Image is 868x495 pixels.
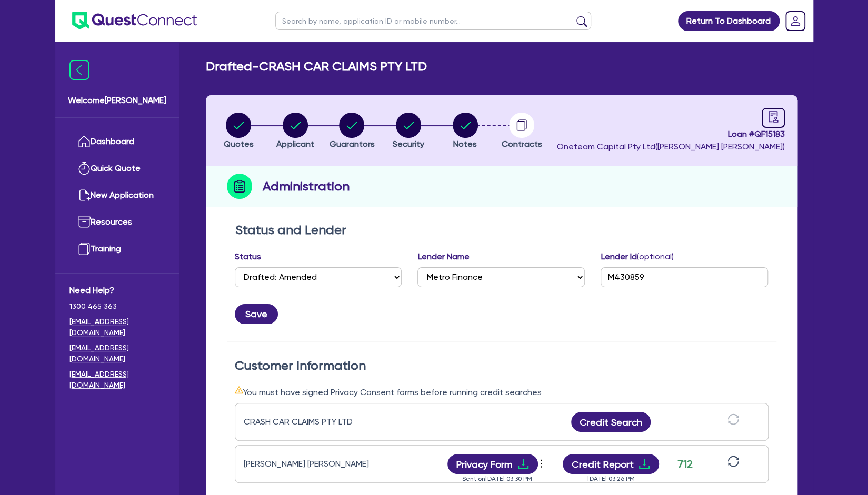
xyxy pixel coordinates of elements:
button: Applicant [276,112,314,151]
span: more [536,456,546,471]
h2: Customer Information [235,358,769,373]
div: CRASH CAR CLAIMS PTY LTD [244,416,375,428]
span: audit [767,111,779,123]
label: Lender Name [417,250,469,263]
a: Resources [69,209,165,236]
span: Quotes [224,139,254,149]
div: [PERSON_NAME] [PERSON_NAME] [244,458,375,470]
button: Credit Search [571,412,651,432]
span: Notes [453,139,477,149]
img: step-icon [227,174,252,199]
div: 712 [672,456,699,472]
a: [EMAIL_ADDRESS][DOMAIN_NAME] [69,369,165,391]
button: Security [392,112,425,151]
button: Privacy Formdownload [447,454,538,474]
img: new-application [78,189,91,201]
h2: Administration [263,177,350,196]
a: Quick Quote [69,155,165,182]
button: Dropdown toggle [538,455,547,473]
input: Search by name, application ID or mobile number... [275,12,591,30]
span: Guarantors [329,139,374,149]
button: Credit Reportdownload [563,454,659,474]
h2: Status and Lender [235,223,768,238]
span: Oneteam Capital Pty Ltd ( [PERSON_NAME] [PERSON_NAME] ) [557,142,785,151]
span: download [517,458,530,470]
span: Applicant [276,139,314,149]
span: sync [727,456,739,467]
img: resources [78,216,91,228]
span: download [638,458,651,470]
div: You must have signed Privacy Consent forms before running credit searches [235,386,769,399]
img: quest-connect-logo-blue [72,12,197,29]
a: Return To Dashboard [678,11,780,31]
span: Contracts [502,139,542,149]
span: warning [235,386,243,394]
span: Security [393,139,424,149]
a: [EMAIL_ADDRESS][DOMAIN_NAME] [69,316,165,338]
a: New Application [69,182,165,209]
button: sync [724,413,742,431]
span: (optional) [636,251,673,261]
img: icon-menu-close [69,60,89,80]
h2: Drafted - CRASH CAR CLAIMS PTY LTD [206,59,427,74]
img: training [78,243,91,255]
button: Quotes [223,112,254,151]
label: Lender Id [601,250,673,263]
img: quick-quote [78,162,91,175]
a: Training [69,236,165,262]
a: [EMAIL_ADDRESS][DOMAIN_NAME] [69,342,165,365]
button: Contracts [501,112,543,151]
button: Notes [452,112,478,151]
span: Loan # QF15183 [557,128,785,140]
a: Dashboard [69,128,165,155]
button: sync [724,455,742,473]
span: Need Help? [69,284,165,297]
span: 1300 465 363 [69,301,165,312]
a: Dropdown toggle [782,7,809,35]
label: Status [235,250,261,263]
button: Save [235,304,278,324]
button: Guarantors [328,112,375,151]
span: Welcome [PERSON_NAME] [68,94,166,107]
span: sync [727,413,739,425]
